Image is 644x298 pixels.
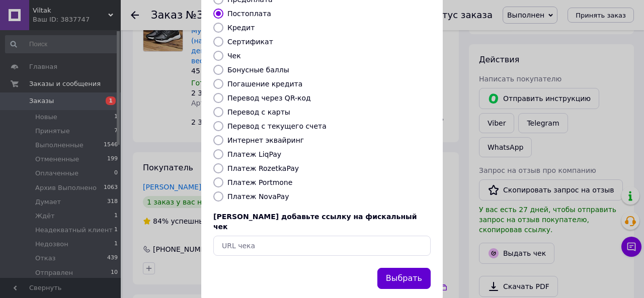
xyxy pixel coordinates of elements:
label: Платеж Portmone [227,178,292,186]
label: Чек [227,52,241,60]
label: Постоплата [227,10,271,18]
label: Бонусные баллы [227,66,289,74]
input: URL чека [213,236,431,256]
label: Платеж RozetkaPay [227,164,299,172]
label: Сертификат [227,38,273,46]
label: Платеж NovaPay [227,192,289,201]
label: Погашение кредита [227,80,302,88]
label: Кредит [227,24,255,32]
label: Перевод с карты [227,108,290,116]
label: Платеж LiqPay [227,150,281,158]
label: Перевод с текущего счета [227,122,327,130]
button: Выбрать [377,268,431,289]
span: [PERSON_NAME] добавьте ссылку на фискальный чек [213,213,417,231]
label: Интернет эквайринг [227,136,304,144]
label: Перевод через QR-код [227,94,311,102]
